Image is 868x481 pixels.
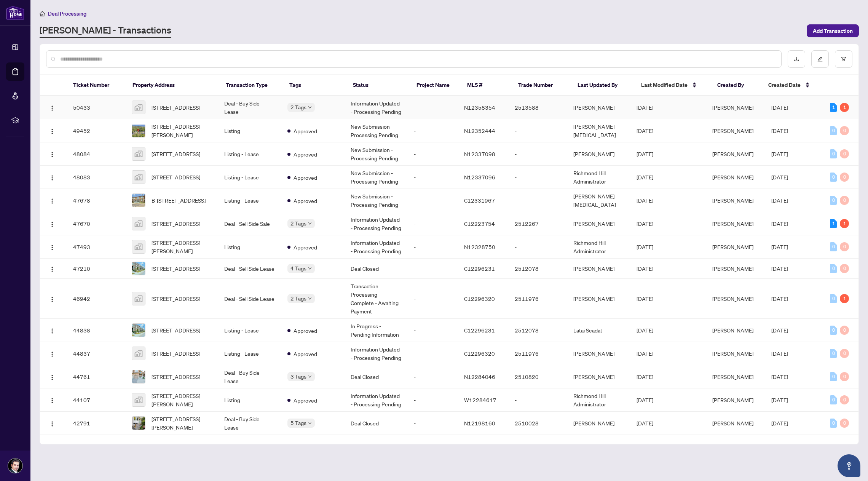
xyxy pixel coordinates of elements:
span: down [308,222,312,225]
td: Information Updated - Processing Pending [345,435,408,458]
td: 2510028 [509,412,568,435]
img: Logo [49,398,55,404]
th: Tags [283,75,347,96]
span: down [308,375,312,379]
span: [PERSON_NAME] [712,265,753,272]
span: [STREET_ADDRESS] [152,219,200,228]
span: [STREET_ADDRESS] [152,349,200,358]
div: 0 [840,372,849,381]
td: Listing [218,388,281,412]
td: 44107 [67,388,126,412]
div: 0 [830,349,837,358]
td: Deal - Buy Side Lease [218,412,281,435]
span: Approved [294,197,317,205]
div: 0 [830,294,837,303]
td: [PERSON_NAME] [567,259,630,279]
span: down [308,297,312,300]
span: Created Date [768,81,801,89]
img: Logo [49,328,55,334]
button: Logo [46,347,58,360]
td: - [408,235,458,259]
img: thumbnail-img [132,262,145,275]
td: 47678 [67,189,126,212]
div: 0 [830,419,837,428]
img: Profile Icon [8,459,22,473]
span: C12331967 [464,197,495,204]
span: C12296320 [464,295,495,302]
div: 0 [840,173,849,182]
span: [DATE] [637,243,653,250]
td: Listing - Lease [218,142,281,166]
th: Transaction Type [220,75,283,96]
span: [PERSON_NAME] [712,127,753,134]
img: thumbnail-img [132,417,145,430]
td: [PERSON_NAME] [567,412,630,435]
td: Deal - Sell Side Lease [218,259,281,279]
span: [DATE] [637,174,653,181]
td: Richmond Hill Administrator [567,435,630,458]
td: [PERSON_NAME] [567,342,630,365]
div: 0 [830,126,837,135]
td: - [509,119,568,142]
th: Status [347,75,410,96]
th: Last Updated By [571,75,635,96]
img: thumbnail-img [132,217,145,230]
span: N12352444 [464,127,495,134]
th: Project Name [410,75,461,96]
span: [DATE] [637,396,653,403]
td: 44838 [67,319,126,342]
div: 0 [830,149,837,158]
span: 5 Tags [290,419,306,427]
td: - [408,212,458,235]
button: Logo [46,241,58,253]
td: - [408,435,458,458]
td: 2511976 [509,279,568,319]
td: 47210 [67,259,126,279]
td: [PERSON_NAME] [567,365,630,388]
button: Logo [46,394,58,406]
td: 46942 [67,279,126,319]
td: Deal - Sell Side Lease [218,279,281,319]
span: C12296231 [464,327,495,334]
button: Logo [46,371,58,383]
td: Information Updated - Processing Pending [345,342,408,365]
span: [DATE] [771,396,788,403]
td: Information Updated - Processing Pending [345,212,408,235]
span: [STREET_ADDRESS] [152,264,200,273]
span: [STREET_ADDRESS][PERSON_NAME] [152,238,212,255]
td: Deal - Sell Side Sale [218,212,281,235]
span: Deal Processing [48,10,86,17]
span: [STREET_ADDRESS] [152,103,200,112]
button: download [788,50,805,68]
span: [DATE] [771,327,788,334]
div: 0 [840,264,849,273]
td: - [509,435,568,458]
span: 3 Tags [290,372,306,381]
span: [DATE] [771,104,788,111]
span: Approved [294,350,317,358]
div: 0 [840,126,849,135]
img: logo [6,6,24,20]
img: Logo [49,296,55,302]
td: - [408,96,458,119]
button: Logo [46,324,58,336]
td: 50433 [67,96,126,119]
th: Ticket Number [67,75,126,96]
span: [STREET_ADDRESS] [152,150,200,158]
span: down [308,267,312,270]
button: Logo [46,217,58,230]
button: Open asap [838,454,860,477]
th: MLS # [461,75,512,96]
button: Logo [46,101,58,113]
button: edit [811,50,829,68]
div: 0 [830,395,837,404]
td: Listing [218,235,281,259]
span: C12296231 [464,265,495,272]
span: W12284617 [464,396,496,403]
th: Created Date [762,75,822,96]
span: [PERSON_NAME] [712,396,753,403]
td: New Submission - Processing Pending [345,142,408,166]
td: 44761 [67,365,126,388]
span: Approved [294,396,317,404]
span: N12337098 [464,150,495,157]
